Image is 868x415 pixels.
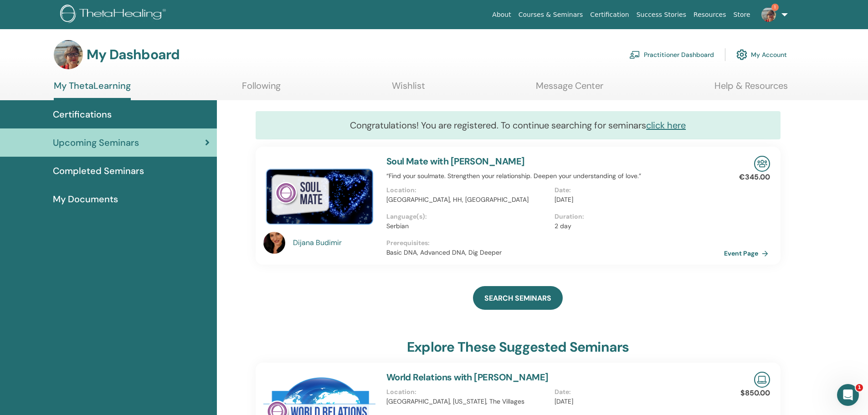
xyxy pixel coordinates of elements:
p: “Find your soulmate. Strengthen your relationship. Deepen your understanding of love.” [386,171,723,181]
p: [DATE] [555,195,717,205]
a: My ThetaLearning [54,80,131,100]
a: Certification [586,6,632,23]
p: €345.00 [739,172,770,183]
img: Live Online Seminar [754,372,770,388]
a: Help & Resources [714,80,788,98]
p: [GEOGRAPHIC_DATA], [US_STATE], The Villages [386,397,549,406]
span: Completed Seminars [53,164,144,178]
a: Practitioner Dashboard [629,45,714,65]
a: About [488,6,514,23]
p: Duration : [555,212,717,221]
img: default.jpg [263,232,285,254]
iframe: Intercom live chat [837,384,859,406]
img: logo.png [60,5,169,25]
p: Date : [555,387,717,397]
p: [GEOGRAPHIC_DATA], HH, [GEOGRAPHIC_DATA] [386,195,549,205]
a: Store [730,6,754,23]
p: Basic DNA, Advanced DNA, Dig Deeper [386,248,723,257]
span: My Documents [53,192,118,206]
img: default.jpg [54,40,83,69]
span: 1 [856,384,863,391]
p: Serbian [386,221,549,231]
a: click here [646,119,686,131]
span: Certifications [53,108,112,121]
h3: explore these suggested seminars [407,339,629,355]
img: chalkboard-teacher.svg [629,51,640,59]
span: 1 [771,4,779,11]
img: In-Person Seminar [754,156,770,172]
img: Soul Mate [263,156,375,235]
a: My Account [736,45,787,65]
a: SEARCH SEMINARS [473,286,563,310]
h3: My Dashboard [87,46,180,63]
p: $850.00 [740,388,770,399]
a: World Relations with [PERSON_NAME] [386,371,549,383]
a: Resources [690,6,730,23]
a: Wishlist [392,80,425,98]
a: Success Stories [633,6,690,23]
a: Soul Mate with [PERSON_NAME] [386,155,525,167]
p: [DATE] [555,397,717,406]
a: Dijana Budimir [293,237,377,248]
span: Upcoming Seminars [53,136,139,149]
div: Congratulations! You are registered. To continue searching for seminars [256,111,781,139]
p: Location : [386,387,549,397]
a: Message Center [536,80,603,98]
p: Date : [555,185,717,195]
a: Following [242,80,281,98]
img: default.jpg [761,7,776,22]
p: Location : [386,185,549,195]
a: Courses & Seminars [515,6,587,23]
a: Event Page [724,246,772,260]
p: Language(s) : [386,212,549,221]
p: 2 day [555,221,717,231]
p: Prerequisites : [386,238,723,248]
span: SEARCH SEMINARS [484,293,551,303]
img: cog.svg [736,47,747,62]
